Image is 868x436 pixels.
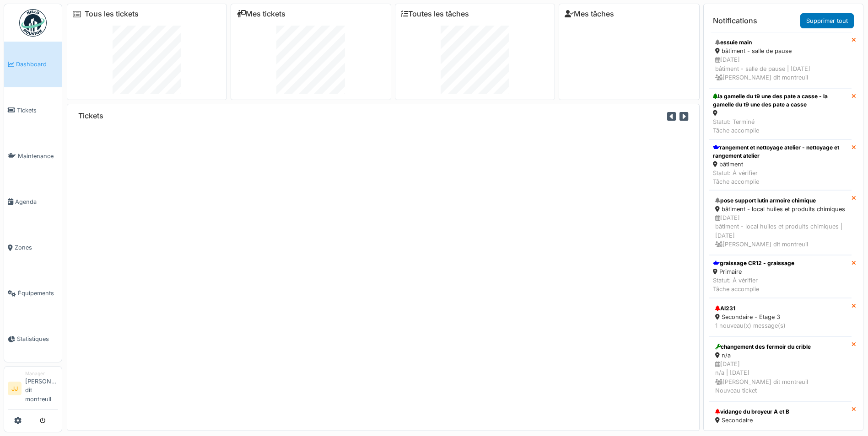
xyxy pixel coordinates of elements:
div: [DATE] bâtiment - salle de pause | [DATE] [PERSON_NAME] dit montreuil [715,55,846,82]
div: Al231 [715,304,846,313]
div: pose support lutin armoire chimique [715,197,846,205]
a: Mes tickets [237,10,286,18]
span: Maintenance [18,152,58,160]
a: Tickets [4,87,62,133]
a: Maintenance [4,133,62,179]
li: JJ [8,382,22,395]
div: n/a [715,351,846,360]
span: Agenda [15,197,58,206]
a: JJ Manager[PERSON_NAME] dit montreuil [8,370,58,409]
div: Secondaire - Etage 3 [715,313,846,321]
img: Badge_color-CXgf-gQk.svg [19,9,47,37]
a: Statistiques [4,316,62,362]
a: la gamelle du t9 une des pate a casse - la gamelle du t9 une des pate a casse Statut: TerminéTâch... [709,88,852,139]
div: Statut: À vérifier Tâche accomplie [713,169,848,186]
a: pose support lutin armoire chimique bâtiment - local huiles et produits chimiques [DATE]bâtiment ... [709,190,852,255]
a: Toutes les tâches [401,10,469,18]
div: graissage CR12 - graissage [713,259,794,267]
a: Dashboard [4,42,62,87]
span: Statistiques [17,335,58,343]
div: vidange du broyeur A et B [715,408,846,416]
div: la gamelle du t9 une des pate a casse - la gamelle du t9 une des pate a casse [713,92,848,109]
a: essuie main bâtiment - salle de pause [DATE]bâtiment - salle de pause | [DATE] [PERSON_NAME] dit ... [709,32,852,88]
div: [DATE] n/a | [DATE] [PERSON_NAME] dit montreuil Nouveau ticket [715,360,846,395]
a: changement des fermoir du crible n/a [DATE]n/a | [DATE] [PERSON_NAME] dit montreuilNouveau ticket [709,336,852,401]
div: bâtiment - salle de pause [715,47,846,55]
div: Statut: À vérifier Tâche accomplie [713,276,794,293]
div: [DATE] bâtiment - local huiles et produits chimiques | [DATE] [PERSON_NAME] dit montreuil [715,213,846,249]
div: Primaire [713,267,794,276]
a: Mes tâches [565,10,614,18]
div: bâtiment - local huiles et produits chimiques [715,205,846,213]
div: Statut: Terminé Tâche accomplie [713,117,848,135]
span: Équipements [18,289,58,298]
a: Agenda [4,179,62,224]
a: Zones [4,225,62,271]
span: Zones [15,243,58,252]
span: Dashboard [16,60,58,69]
a: graissage CR12 - graissage Primaire Statut: À vérifierTâche accomplie [709,255,852,298]
div: Manager [25,370,58,377]
a: Équipements [4,271,62,316]
div: 1 nouveau(x) message(s) [715,321,846,330]
a: Tous les tickets [85,10,139,18]
a: rangement et nettoyage atelier - nettoyage et rangement atelier bâtiment Statut: À vérifierTâche ... [709,139,852,191]
h6: Tickets [78,112,103,120]
div: essuie main [715,38,846,47]
div: Secondaire [715,416,846,425]
div: rangement et nettoyage atelier - nettoyage et rangement atelier [713,144,848,160]
div: changement des fermoir du crible [715,343,846,351]
a: Supprimer tout [800,13,854,28]
span: Tickets [17,106,58,115]
div: bâtiment [713,160,848,169]
a: Al231 Secondaire - Etage 3 1 nouveau(x) message(s) [709,298,852,336]
h6: Notifications [713,16,757,25]
li: [PERSON_NAME] dit montreuil [25,370,58,407]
